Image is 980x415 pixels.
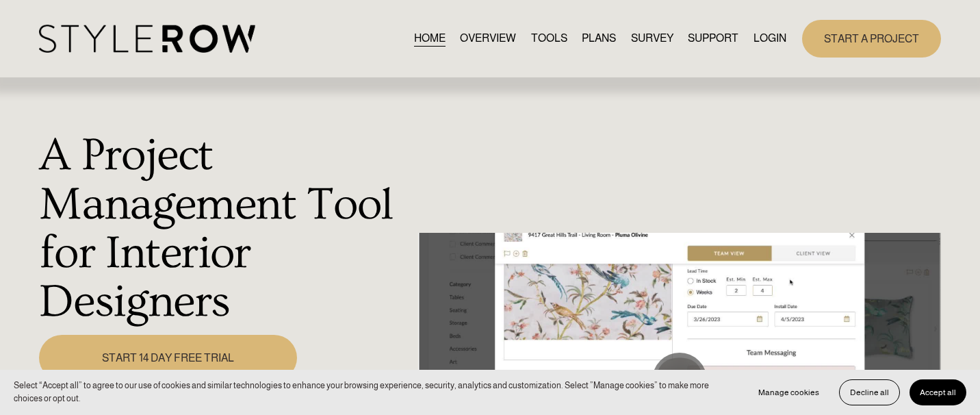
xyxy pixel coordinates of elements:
button: Decline all [839,379,900,405]
button: Manage cookies [748,379,829,405]
a: SURVEY [631,29,673,48]
p: Select “Accept all” to agree to our use of cookies and similar technologies to enhance your brows... [14,379,734,405]
h1: A Project Management Tool for Interior Designers [39,131,411,327]
a: OVERVIEW [460,29,516,48]
span: Manage cookies [758,388,819,397]
img: StyleRow [39,25,255,53]
button: Play [652,353,707,407]
span: Decline all [850,388,889,397]
span: Accept all [920,388,956,397]
button: Accept all [910,379,966,405]
a: PLANS [582,29,616,48]
a: HOME [414,29,446,48]
a: TOOLS [531,29,567,48]
span: SUPPORT [688,30,738,47]
a: folder dropdown [688,29,738,48]
a: START 14 DAY FREE TRIAL [39,335,296,381]
a: LOGIN [753,29,786,48]
a: START A PROJECT [802,20,941,58]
